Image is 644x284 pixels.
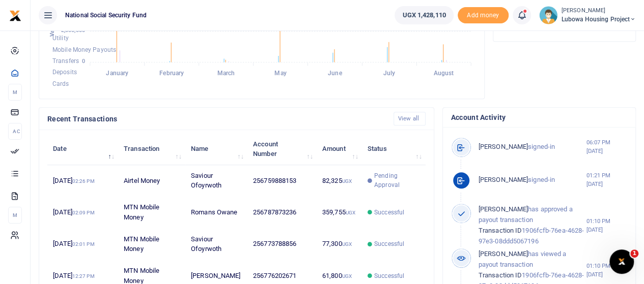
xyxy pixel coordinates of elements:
[118,197,185,228] td: MTN Mobile Money
[9,11,21,19] a: logo-small logo-large logo-large
[390,6,457,24] li: Wallet ballance
[630,249,638,258] span: 1
[8,207,22,224] li: M
[247,133,317,165] th: Account Number: activate to sort column ascending
[458,7,509,24] span: Add money
[72,241,95,247] small: 02:01 PM
[247,197,317,228] td: 256787873236
[72,210,95,215] small: 02:09 PM
[539,6,557,24] img: profile-user
[434,70,454,77] tspan: August
[118,165,185,197] td: Airtel Money
[61,11,151,20] span: National Social Security Fund
[8,84,22,101] li: M
[52,80,69,87] span: Cards
[247,228,317,260] td: 256773788856
[479,205,528,213] span: [PERSON_NAME]
[374,208,404,217] span: Successful
[47,228,118,260] td: [DATE]
[118,228,185,260] td: MTN Mobile Money
[479,175,586,185] p: signed-in
[317,197,362,228] td: 359,755
[562,15,636,24] span: Lubowa Housing Project
[342,241,352,247] small: UGX
[317,228,362,260] td: 77,300
[61,27,85,34] tspan: 2,000,000
[52,69,77,76] span: Deposits
[118,133,185,165] th: Transaction: activate to sort column ascending
[185,197,247,228] td: Romans Owane
[609,249,634,274] iframe: Intercom live chat
[217,70,235,77] tspan: March
[479,176,528,183] span: [PERSON_NAME]
[374,171,420,190] span: Pending Approval
[317,165,362,197] td: 82,325
[394,112,426,125] a: View all
[52,46,116,53] span: Mobile Money Payouts
[52,57,79,65] span: Transfers
[395,6,453,24] a: UGX 1,428,110
[479,142,586,152] p: signed-in
[185,133,247,165] th: Name: activate to sort column ascending
[458,7,509,24] li: Toup your wallet
[374,271,404,280] span: Successful
[9,10,21,22] img: logo-small
[479,227,522,234] span: Transaction ID
[47,133,118,165] th: Date: activate to sort column descending
[106,70,128,77] tspan: January
[562,7,636,15] small: [PERSON_NAME]
[479,250,528,258] span: [PERSON_NAME]
[317,133,362,165] th: Amount: activate to sort column ascending
[402,10,445,20] span: UGX 1,428,110
[479,143,528,150] span: [PERSON_NAME]
[72,178,95,184] small: 02:26 PM
[47,165,118,197] td: [DATE]
[374,239,404,248] span: Successful
[247,165,317,197] td: 256759888153
[586,262,627,279] small: 01:10 PM [DATE]
[52,35,69,42] span: Utility
[72,273,95,279] small: 12:27 PM
[82,58,85,65] tspan: 0
[185,228,247,260] td: Saviour Ofoyrwoth
[539,6,636,24] a: profile-user [PERSON_NAME] Lubowa Housing Project
[47,197,118,228] td: [DATE]
[185,165,247,197] td: Saviour Ofoyrwoth
[479,204,586,246] p: has approved a payout transaction 1906fcfb-76ea-4628-97e3-08ddd5067196
[451,112,627,123] h4: Account Activity
[8,123,22,140] li: Ac
[586,171,627,188] small: 01:21 PM [DATE]
[346,210,355,215] small: UGX
[458,11,509,18] a: Add money
[342,178,352,184] small: UGX
[362,133,426,165] th: Status: activate to sort column ascending
[586,217,627,234] small: 01:10 PM [DATE]
[479,271,522,279] span: Transaction ID
[159,70,184,77] tspan: February
[274,70,286,77] tspan: May
[383,70,395,77] tspan: July
[47,113,385,124] h4: Recent Transactions
[328,70,342,77] tspan: June
[586,138,627,155] small: 06:07 PM [DATE]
